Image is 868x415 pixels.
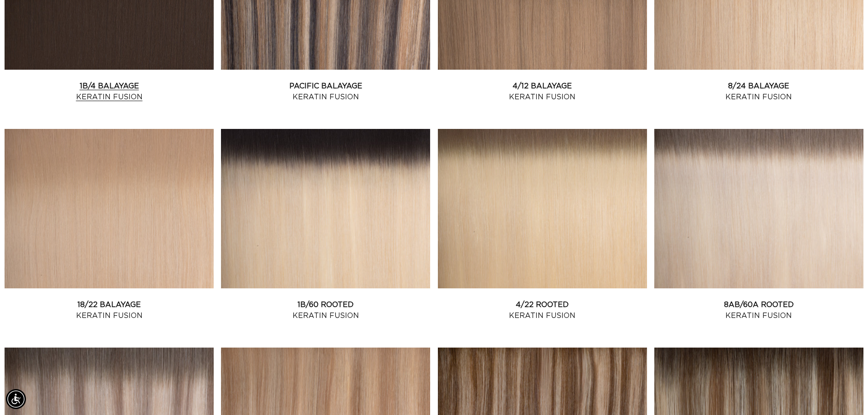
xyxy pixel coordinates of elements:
[221,81,430,102] a: Pacific Balayage Keratin Fusion
[654,299,863,321] a: 8AB/60A Rooted Keratin Fusion
[438,299,647,321] a: 4/22 Rooted Keratin Fusion
[5,299,214,321] a: 18/22 Balayage Keratin Fusion
[438,81,647,102] a: 4/12 Balayage Keratin Fusion
[221,299,430,321] a: 1B/60 Rooted Keratin Fusion
[5,81,214,102] a: 1B/4 Balayage Keratin Fusion
[6,389,26,409] div: Accessibility Menu
[654,81,863,102] a: 8/24 Balayage Keratin Fusion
